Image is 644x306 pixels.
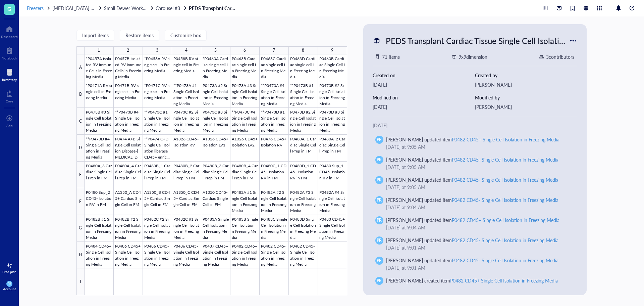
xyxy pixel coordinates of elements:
[546,53,574,60] div: 3 contributor s
[76,81,85,108] div: B
[7,4,11,13] span: G
[386,143,569,150] div: [DATE] at 9:05 AM
[475,103,577,111] div: [PERSON_NAME]
[76,215,85,242] div: G
[386,163,569,171] div: [DATE] at 9:05 AM
[76,162,85,188] div: E
[373,153,577,173] a: PR[PERSON_NAME] updated itemP0482 CD45- Single Cell Isolation in Freezing Media[DATE] at 9:05 AM
[2,78,17,82] div: Inventory
[475,94,577,101] div: Modified by
[98,46,100,55] div: 1
[82,33,109,38] span: Import items
[373,94,475,101] div: Modified on
[27,5,51,11] a: Freezers
[8,282,11,286] span: PR
[377,237,382,244] span: PR
[383,34,569,48] div: PEDS Transplant Cardiac Tissue Single Cell Isolation Box #1
[120,30,159,41] button: Restore items
[1,35,18,39] div: Dashboard
[170,33,201,38] span: Customize box
[373,81,475,88] div: [DATE]
[386,196,559,204] div: [PERSON_NAME] updated item
[373,254,577,274] a: PR[PERSON_NAME] updated itemP0482 CD45- Single Cell Isolation in Freezing Media[DATE] at 9:01 AM
[2,56,17,60] div: Notebook
[127,46,129,55] div: 2
[459,53,487,60] div: 9 x 9 dimension
[450,277,558,284] div: P0482 CD45+ Single Cell Isolation in Freezing Media
[377,278,382,284] span: PR
[377,177,382,183] span: PR
[189,5,239,11] a: PEDS Transplant Cardiac Tissue Single Cell Isolation Box #1
[331,46,333,55] div: 9
[185,46,187,55] div: 4
[386,236,559,244] div: [PERSON_NAME] updated item
[76,108,85,135] div: C
[373,103,475,111] div: [DATE]
[377,197,382,203] span: PR
[76,30,114,41] button: Import items
[273,46,275,55] div: 7
[6,124,13,128] div: Add
[76,242,85,269] div: H
[156,46,158,55] div: 3
[6,88,13,103] a: Core
[52,5,186,11] span: [MEDICAL_DATA] Storage ([PERSON_NAME]/[PERSON_NAME])
[76,54,85,81] div: A
[373,173,577,193] a: PR[PERSON_NAME] updated itemP0482 CD45- Single Cell Isolation in Freezing Media[DATE] at 9:05 AM
[475,81,577,88] div: [PERSON_NAME]
[104,5,187,11] a: Small Dewer Working StorageCarousel #3
[386,284,569,292] div: [DATE] at 9:01 AM
[373,234,577,254] a: PR[PERSON_NAME] updated itemP0482 CD45- Single Cell Isolation in Freezing Media[DATE] at 9:01 AM
[104,5,166,11] span: Small Dewer Working Storage
[386,257,559,264] div: [PERSON_NAME] updated item
[382,53,400,60] div: 71 items
[452,176,559,183] div: P0482 CD45- Single Cell Isolation in Freezing Media
[377,217,382,223] span: PR
[2,45,17,60] a: Notebook
[452,217,560,223] div: P0482 CD45+ Single Cell Isolation in Freezing Media
[452,196,559,203] div: P0482 CD45- Single Cell Isolation in Freezing Media
[386,244,569,251] div: [DATE] at 9:01 AM
[2,67,17,82] a: Inventory
[452,257,559,264] div: P0482 CD45- Single Cell Isolation in Freezing Media
[373,193,577,214] a: PR[PERSON_NAME] updated itemP0482 CD45- Single Cell Isolation in Freezing Media[DATE] at 9:04 AM
[452,156,559,163] div: P0482 CD45- Single Cell Isolation in Freezing Media
[52,5,103,11] a: [MEDICAL_DATA] Storage ([PERSON_NAME]/[PERSON_NAME])
[377,157,382,163] span: PR
[1,24,18,39] a: Dashboard
[475,72,577,79] div: Created by
[452,237,559,244] div: P0482 CD45- Single Cell Isolation in Freezing Media
[373,72,475,79] div: Created on
[386,204,569,211] div: [DATE] at 9:04 AM
[244,46,246,55] div: 6
[377,137,382,143] span: PR
[76,188,85,215] div: F
[386,216,560,224] div: [PERSON_NAME] updated item
[156,5,180,11] span: Carousel #3
[27,5,44,11] span: Freezers
[214,46,217,55] div: 5
[302,46,304,55] div: 8
[3,287,16,291] div: Account
[373,214,577,234] a: PR[PERSON_NAME] updated itemP0482 CD45+ Single Cell Isolation in Freezing Media[DATE] at 9:04 AM
[386,224,569,231] div: [DATE] at 9:04 AM
[386,264,569,271] div: [DATE] at 9:01 AM
[386,277,558,284] div: [PERSON_NAME] created item
[2,270,16,274] div: Free plan
[6,99,13,103] div: Core
[386,176,559,183] div: [PERSON_NAME] updated item
[125,33,154,38] span: Restore items
[76,135,85,162] div: D
[373,274,577,294] a: PR[PERSON_NAME] created itemP0482 CD45+ Single Cell Isolation in Freezing Media[DATE] at 9:01 AM
[386,136,560,143] div: [PERSON_NAME] updated item
[76,268,85,295] div: I
[165,30,207,41] button: Customize box
[373,122,577,129] div: [DATE]
[386,183,569,191] div: [DATE] at 9:05 AM
[452,136,560,143] div: P0482 CD45+ Single Cell Isolation in Freezing Media
[386,156,559,163] div: [PERSON_NAME] updated item
[373,133,577,153] a: PR[PERSON_NAME] updated itemP0482 CD45+ Single Cell Isolation in Freezing Media[DATE] at 9:05 AM
[377,258,382,264] span: PR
